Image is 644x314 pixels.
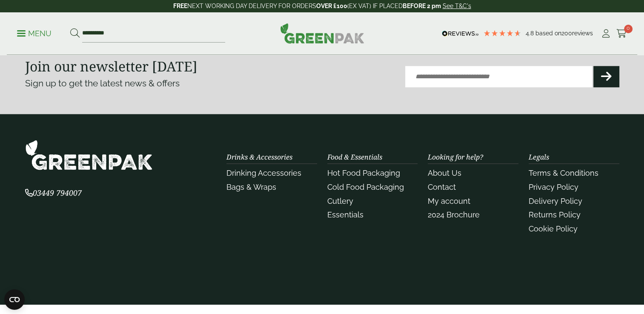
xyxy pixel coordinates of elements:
[25,188,82,198] span: 03449 794007
[327,168,400,177] a: Hot Food Packaging
[17,29,52,39] p: Menu
[25,77,292,90] p: Sign up to get the latest news & offers
[616,29,627,38] i: Cart
[428,168,461,177] a: About Us
[403,3,441,9] strong: BEFORE 2 pm
[17,29,52,37] a: Menu
[327,197,353,206] a: Cutlery
[561,30,572,37] span: 200
[529,197,582,206] a: Delivery Policy
[25,189,82,197] a: 03449 794007
[173,3,187,9] strong: FREE
[25,57,197,75] strong: Join our newsletter [DATE]
[4,289,25,310] button: Open CMP widget
[483,29,521,37] div: 4.79 Stars
[428,197,470,206] a: My account
[443,3,471,9] a: See T&C's
[529,168,598,177] a: Terms & Conditions
[226,168,301,177] a: Drinking Accessories
[25,140,153,171] img: GreenPak Supplies
[529,210,581,219] a: Returns Policy
[428,210,480,219] a: 2024 Brochure
[616,27,627,40] a: 0
[226,183,276,191] a: Bags & Wraps
[601,29,611,38] i: My Account
[535,30,561,37] span: Based on
[327,210,364,219] a: Essentials
[280,23,364,43] img: GreenPak Supplies
[624,25,633,33] span: 0
[428,183,456,191] a: Contact
[316,3,347,9] strong: OVER £100
[327,183,404,191] a: Cold Food Packaging
[572,30,593,37] span: reviews
[442,31,479,37] img: REVIEWS.io
[526,30,535,37] span: 4.8
[529,224,578,233] a: Cookie Policy
[529,183,578,191] a: Privacy Policy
